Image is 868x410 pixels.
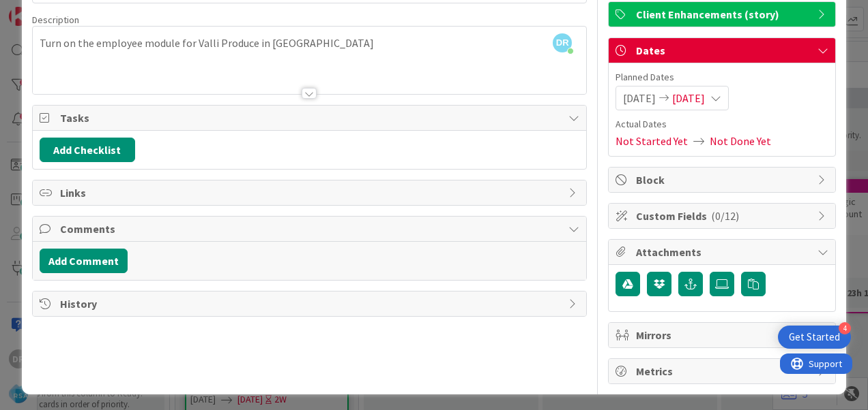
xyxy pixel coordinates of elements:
[636,208,811,224] span: Custom Fields
[636,42,811,59] span: Dates
[636,244,811,260] span: Attachments
[672,90,705,106] span: [DATE]
[40,35,579,51] p: Turn on the employee module for Valli Produce in [GEOGRAPHIC_DATA]
[60,221,562,237] span: Comments
[636,363,811,379] span: Metrics
[40,138,135,162] button: Add Checklist
[29,2,62,18] span: Support
[711,209,739,223] span: ( 0/12 )
[710,133,771,149] span: Not Done Yet
[553,33,572,52] span: DR
[636,6,811,22] span: Client Enhancements (story)
[623,90,656,106] span: [DATE]
[778,326,851,349] div: Open Get Started checklist, remaining modules: 4
[636,172,811,188] span: Block
[636,327,811,343] span: Mirrors
[60,296,562,312] span: History
[60,185,562,201] span: Links
[40,249,128,273] button: Add Comment
[839,322,851,334] div: 4
[616,117,828,131] span: Actual Dates
[32,14,79,26] span: Description
[60,110,562,126] span: Tasks
[789,330,840,344] div: Get Started
[616,70,828,84] span: Planned Dates
[616,133,688,149] span: Not Started Yet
